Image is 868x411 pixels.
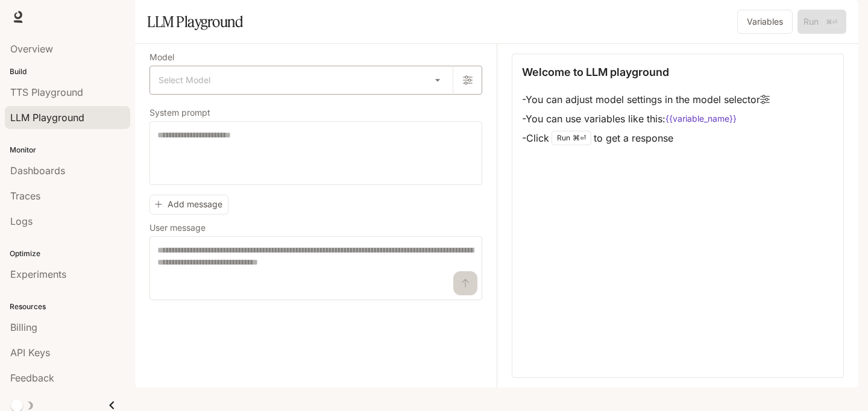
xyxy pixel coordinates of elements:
[522,90,770,109] li: - You can adjust model settings in the model selector
[159,74,210,86] span: Select Model
[150,66,453,94] div: Select Model
[147,10,243,34] h1: LLM Playground
[522,109,770,128] li: - You can use variables like this:
[149,224,206,232] p: User message
[573,134,586,142] p: ⌘⏎
[737,10,793,34] button: Variables
[552,131,591,145] div: Run
[149,53,174,61] p: Model
[149,195,228,215] button: Add message
[665,113,737,125] code: {{variable_name}}
[149,108,210,117] p: System prompt
[522,128,770,148] li: - Click to get a response
[522,64,669,80] p: Welcome to LLM playground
